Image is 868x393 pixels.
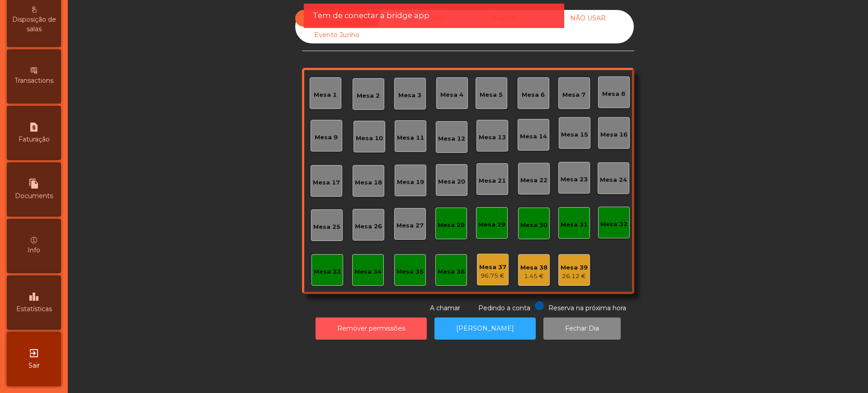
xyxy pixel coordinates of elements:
[313,178,340,187] div: Mesa 17
[295,10,379,27] div: Sala
[397,133,424,142] div: Mesa 11
[478,220,505,229] div: Mesa 29
[438,134,465,143] div: Mesa 12
[398,91,421,100] div: Mesa 3
[438,221,465,230] div: Mesa 28
[28,291,39,302] i: leaderboard
[430,304,460,312] span: A chamar
[28,122,39,133] i: request_page
[28,348,39,359] i: exit_to_app
[600,220,627,229] div: Mesa 32
[561,263,588,272] div: Mesa 39
[561,130,588,139] div: Mesa 15
[480,90,503,99] div: Mesa 5
[354,267,382,276] div: Mesa 34
[355,222,382,231] div: Mesa 26
[478,304,530,312] span: Pedindo a conta
[562,90,585,99] div: Mesa 7
[315,133,338,142] div: Mesa 9
[479,263,506,272] div: Mesa 37
[561,175,588,184] div: Mesa 23
[356,134,383,143] div: Mesa 10
[520,263,547,272] div: Mesa 38
[313,223,340,232] div: Mesa 25
[28,361,40,370] span: Sair
[548,304,626,312] span: Reserva na próxima hora
[543,317,621,340] button: Fechar Dia
[314,267,341,276] div: Mesa 33
[520,272,547,281] div: 1.45 €
[28,178,39,189] i: file_copy
[520,221,547,230] div: Mesa 30
[479,133,506,142] div: Mesa 13
[355,178,382,187] div: Mesa 18
[479,176,506,185] div: Mesa 21
[520,176,547,185] div: Mesa 22
[479,271,506,280] div: 96.75 €
[9,15,59,34] span: Disposição de salas
[314,90,337,99] div: Mesa 1
[14,76,53,85] span: Transactions
[440,90,463,99] div: Mesa 4
[15,191,53,201] span: Documents
[602,90,625,99] div: Mesa 8
[396,267,424,276] div: Mesa 35
[434,317,536,340] button: [PERSON_NAME]
[600,175,627,185] div: Mesa 24
[19,135,50,144] span: Faturação
[600,130,627,139] div: Mesa 16
[397,178,424,187] div: Mesa 19
[561,220,588,229] div: Mesa 31
[546,10,630,27] div: NÃO USAR
[357,91,380,100] div: Mesa 2
[520,132,547,141] div: Mesa 14
[16,304,52,314] span: Estatísticas
[438,177,465,186] div: Mesa 20
[396,221,424,230] div: Mesa 27
[561,272,588,281] div: 26.12 €
[28,246,40,255] span: Info
[316,317,427,340] button: Remover permissões
[438,267,465,276] div: Mesa 36
[295,27,379,43] div: Evento Junho
[313,10,429,21] span: Tem de conectar a bridge app
[522,90,545,99] div: Mesa 6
